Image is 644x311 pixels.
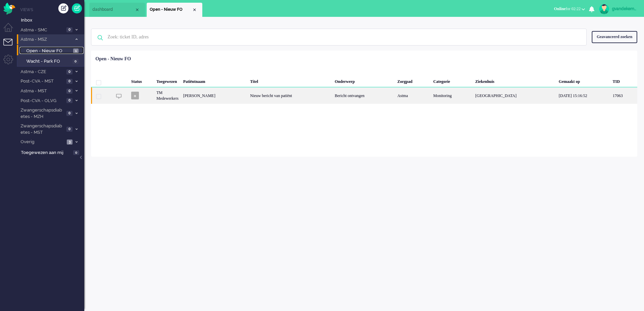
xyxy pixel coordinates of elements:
li: Dashboard menu [3,23,19,38]
span: Open - Nieuw FO [26,48,71,54]
span: Wacht - Park FO [26,58,71,65]
span: o [131,92,139,99]
div: Nieuw bericht van patiënt [248,87,332,104]
a: Open - Nieuw FO 1 [20,47,84,54]
img: ic-search-icon.svg [91,29,109,46]
img: ic_chat_grey.svg [116,93,122,99]
li: Views [20,7,84,12]
a: Omnidesk [3,4,15,9]
span: Astma - MST [20,88,64,94]
span: Astma - MSZ [20,36,72,43]
span: Inbox [21,17,84,24]
div: TM Medewerkers [154,87,181,104]
div: [DATE] 15:16:52 [556,87,610,104]
span: Post-CVA - OLVG [20,98,64,104]
div: Close tab [135,7,140,12]
span: 0 [66,27,72,32]
span: 1 [73,49,79,54]
a: Quick Ticket [72,3,82,13]
div: Categorie [431,74,473,87]
div: Ziekenhuis [473,74,557,87]
li: Tickets menu [3,39,19,54]
div: 17063 [610,87,637,104]
div: gvandekempe [612,5,637,12]
span: 0 [66,127,72,132]
div: [PERSON_NAME] [181,87,247,104]
div: Zorgpad [395,74,431,87]
div: Titel [248,74,332,87]
span: Overig [20,139,65,145]
li: Onlinefor 02:22 [550,2,589,17]
span: 0 [66,111,72,116]
span: Astma - CZE [20,69,64,75]
input: Zoek: ticket ID, adres [103,29,577,45]
div: Astma [395,87,431,104]
img: avatar [599,4,609,14]
a: gvandekempe [598,4,637,14]
div: Onderwerp [332,74,395,87]
a: Inbox [20,16,84,24]
span: 0 [66,69,72,74]
span: 0 [73,150,79,155]
div: Creëer ticket [58,3,68,13]
span: 0 [66,79,72,84]
div: Patiëntnaam [181,74,247,87]
li: Dashboard [89,3,145,17]
span: for 02:22 [554,6,581,11]
span: 0 [66,98,72,103]
span: Online [554,6,566,11]
span: Post-CVA - MST [20,78,64,85]
div: Status [129,74,154,87]
span: Zwangerschapsdiabetes - MZH [20,107,64,120]
div: Monitoring [431,87,473,104]
div: TID [610,74,637,87]
img: flow_omnibird.svg [3,3,15,14]
span: Toegewezen aan mij [21,150,71,156]
span: Astma - SMC [20,27,64,33]
a: Toegewezen aan mij 0 [20,149,84,156]
span: Zwangerschapsdiabetes - MST [20,123,64,135]
div: [GEOGRAPHIC_DATA] [473,87,557,104]
li: View [147,3,202,17]
span: 0 [72,59,79,64]
div: Bericht ontvangen [332,87,395,104]
span: dashboard [92,7,135,12]
a: Wacht - Park FO 0 [20,57,84,65]
span: 0 [66,89,72,94]
button: Onlinefor 02:22 [550,4,589,14]
div: Open - Nieuw FO [95,56,131,62]
li: Admin menu [3,55,19,70]
div: Close tab [192,7,197,12]
div: Gemaakt op [556,74,610,87]
span: Open - Nieuw FO [150,7,192,12]
span: 3 [67,139,72,145]
div: 17063 [91,87,637,104]
div: Geavanceerd zoeken [592,31,637,43]
div: Toegewezen [154,74,181,87]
